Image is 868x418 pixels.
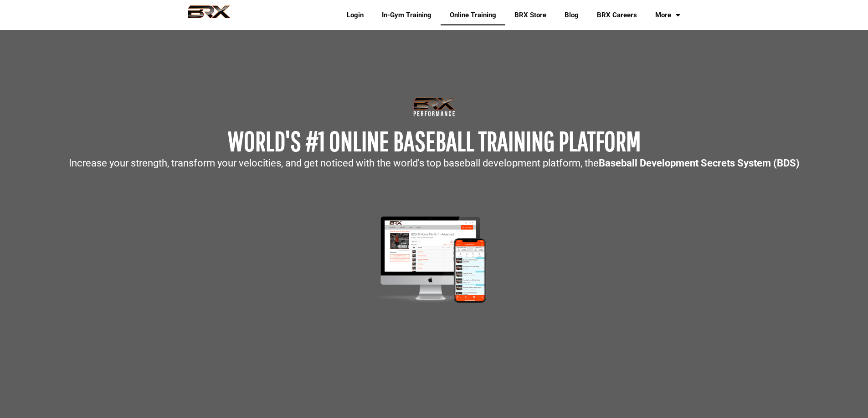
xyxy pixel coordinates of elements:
[5,158,863,168] p: Increase your strength, transform your velocities, and get noticed with the world's top baseball ...
[646,5,689,25] a: More
[373,5,441,25] a: In-Gym Training
[441,5,505,25] a: Online Training
[331,5,689,25] div: Navigation Menu
[412,96,457,118] img: Transparent-Black-BRX-Logo-White-Performance
[599,157,800,169] strong: Baseball Development Secrets System (BDS)
[505,5,555,25] a: BRX Store
[588,5,646,25] a: BRX Careers
[179,5,239,25] img: BRX Performance
[555,5,588,25] a: Blog
[338,5,373,25] a: Login
[228,125,641,156] span: WORLD'S #1 ONLINE BASEBALL TRAINING PLATFORM
[362,214,506,305] img: Mockup-2-large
